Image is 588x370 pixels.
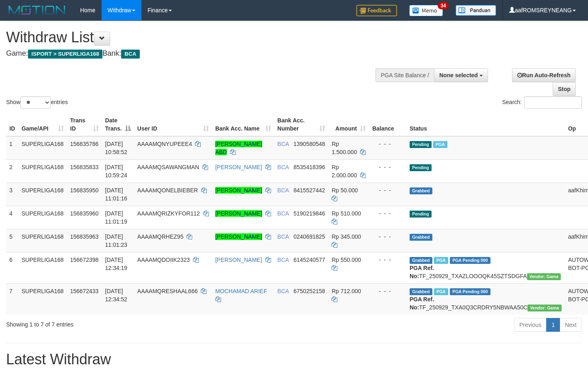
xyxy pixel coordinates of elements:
span: Pending [410,141,432,148]
b: PGA Ref. No: [410,265,434,279]
span: BCA [278,210,289,217]
th: Balance [369,113,406,136]
span: 156672398 [70,257,99,263]
td: 4 [6,206,18,229]
span: [DATE] 11:01:19 [105,210,128,225]
span: BCA [278,164,289,170]
span: BCA [278,233,289,240]
span: Marked by aafsoycanthlai [433,141,447,148]
b: PGA Ref. No: [410,296,434,311]
span: [DATE] 10:59:24 [105,164,128,178]
span: Copy 8535418396 to clipboard [293,164,325,170]
td: 2 [6,159,18,183]
span: BCA [278,141,289,147]
a: [PERSON_NAME] [215,210,262,217]
th: Bank Acc. Number: activate to sort column ascending [274,113,329,136]
img: panduan.png [456,5,496,16]
div: - - - [372,163,403,171]
span: BCA [278,257,289,263]
a: Run Auto-Refresh [512,68,576,82]
label: Search: [502,96,582,109]
td: SUPERLIGA168 [18,183,67,206]
span: Rp 2.000.000 [332,164,357,178]
span: Rp 1.500.000 [332,141,357,155]
span: Grabbed [410,187,432,194]
h1: Withdraw List [6,29,384,46]
span: [DATE] 12:34:19 [105,257,128,271]
span: Copy 6145240577 to clipboard [293,257,325,263]
td: 1 [6,136,18,160]
span: AAAAMQONELBIEBER [137,187,198,194]
th: Bank Acc. Name: activate to sort column ascending [212,113,274,136]
span: 156672433 [70,288,99,294]
th: Status [406,113,565,136]
a: [PERSON_NAME] [215,187,262,194]
div: - - - [372,256,403,264]
span: Marked by aafsoycanthlai [434,257,448,264]
span: [DATE] 11:01:16 [105,187,128,202]
h1: Latest Withdraw [6,351,582,368]
span: Marked by aafsoycanthlai [434,288,448,295]
td: TF_250929_TXAZLOOOQK45SZTSDGFA [406,252,565,283]
div: - - - [372,140,403,148]
td: 6 [6,252,18,283]
th: Game/API: activate to sort column ascending [18,113,67,136]
span: Pending [410,164,432,171]
th: Trans ID: activate to sort column ascending [67,113,102,136]
span: AAAAMQNYUPEEE4 [137,141,192,147]
span: [DATE] 10:58:52 [105,141,128,155]
div: Showing 1 to 7 of 7 entries [6,317,239,329]
span: Grabbed [410,234,432,241]
span: ISPORT > SUPERLIGA168 [28,50,102,59]
div: - - - [372,186,403,194]
label: Show entries [6,96,68,109]
span: Grabbed [410,288,432,295]
td: SUPERLIGA168 [18,252,67,283]
a: [PERSON_NAME] [215,233,262,240]
div: PGA Site Balance / [375,68,434,82]
th: ID [6,113,18,136]
span: Rp 345.000 [332,233,361,240]
span: Copy 0240691825 to clipboard [293,233,325,240]
span: None selected [439,72,478,78]
a: 1 [546,318,560,332]
span: PGA Pending [450,257,490,264]
select: Showentries [20,96,51,109]
span: PGA Pending [450,288,490,295]
a: Stop [553,82,576,96]
span: Rp 712.000 [332,288,361,294]
span: 34 [438,2,449,9]
a: [PERSON_NAME] [215,164,262,170]
div: - - - [372,209,403,218]
td: SUPERLIGA168 [18,283,67,315]
span: 156835960 [70,210,99,217]
span: Copy 5190219846 to clipboard [293,210,325,217]
span: Vendor URL: https://trx31.1velocity.biz [527,273,561,280]
span: 156835963 [70,233,99,240]
span: [DATE] 12:34:52 [105,288,128,303]
a: Previous [514,318,547,332]
span: Pending [410,211,432,218]
td: SUPERLIGA168 [18,229,67,252]
span: 156835833 [70,164,99,170]
span: 156835950 [70,187,99,194]
img: Feedback.jpg [356,5,397,16]
span: Copy 8415527442 to clipboard [293,187,325,194]
span: AAAAMQDOIIK2323 [137,257,190,263]
div: - - - [372,233,403,241]
span: [DATE] 11:01:23 [105,233,128,248]
a: [PERSON_NAME] ABD [215,141,262,155]
span: 156835786 [70,141,99,147]
span: Grabbed [410,257,432,264]
span: BCA [278,288,289,294]
a: [PERSON_NAME] [215,257,262,263]
img: Button%20Memo.svg [409,5,443,16]
span: Rp 550.000 [332,257,361,263]
span: BCA [278,187,289,194]
input: Search: [524,96,582,109]
span: AAAAMQRESHAAL666 [137,288,198,294]
span: AAAAMQSAWANGMAN [137,164,199,170]
th: Amount: activate to sort column ascending [328,113,369,136]
td: SUPERLIGA168 [18,206,67,229]
span: AAAAMQRHEZ95 [137,233,184,240]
